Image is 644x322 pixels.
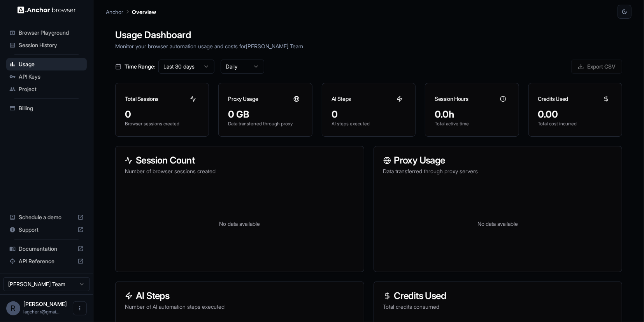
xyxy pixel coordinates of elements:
h3: Proxy Usage [383,156,613,165]
div: Browser Playground [6,26,87,39]
div: Usage [6,58,87,70]
span: Session History [19,41,84,49]
p: Number of AI automation steps executed [125,303,354,311]
button: Open menu [73,301,87,315]
div: 0 GB [228,108,302,121]
span: API Keys [19,73,84,81]
p: Total credits consumed [383,303,613,311]
span: Support [19,226,74,234]
h3: Proxy Usage [228,95,258,103]
img: Anchor Logo [18,6,76,14]
h1: Usage Dashboard [115,28,622,42]
h3: Credits Used [383,291,613,301]
div: 0 [125,108,199,121]
span: Billing [19,104,84,112]
h3: Credits Used [538,95,569,103]
span: Schedule a demo [19,213,74,221]
p: Browser sessions created [125,121,199,127]
span: Usage [19,60,84,68]
p: AI steps executed [332,121,406,127]
h3: Session Count [125,156,354,165]
span: Documentation [19,245,74,253]
p: Overview [132,8,156,16]
div: R [6,301,20,315]
div: Project [6,83,87,95]
p: Monitor your browser automation usage and costs for [PERSON_NAME] Team [115,42,622,50]
p: Data transferred through proxy [228,121,302,127]
div: Documentation [6,243,87,255]
div: No data available [383,185,613,262]
span: lagcher.r@gmail.com [23,309,60,315]
h3: AI Steps [332,95,351,103]
div: API Reference [6,255,87,267]
div: API Keys [6,70,87,83]
div: No data available [125,185,354,262]
p: Data transferred through proxy servers [383,167,613,175]
span: Browser Playground [19,29,84,37]
p: Total cost incurred [538,121,612,127]
div: 0.0h [435,108,509,121]
span: Project [19,85,84,93]
span: Raymond Lagcher [23,301,67,307]
span: API Reference [19,257,74,265]
h3: Session Hours [435,95,468,103]
p: Number of browser sessions created [125,167,354,175]
h3: Total Sessions [125,95,158,103]
div: 0 [332,108,406,121]
div: 0.00 [538,108,612,121]
div: Schedule a demo [6,211,87,223]
div: Session History [6,39,87,51]
nav: breadcrumb [106,7,156,16]
p: Total active time [435,121,509,127]
div: Billing [6,102,87,114]
p: Anchor [106,8,123,16]
h3: AI Steps [125,291,354,301]
div: Support [6,223,87,236]
span: Time Range: [125,63,155,70]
